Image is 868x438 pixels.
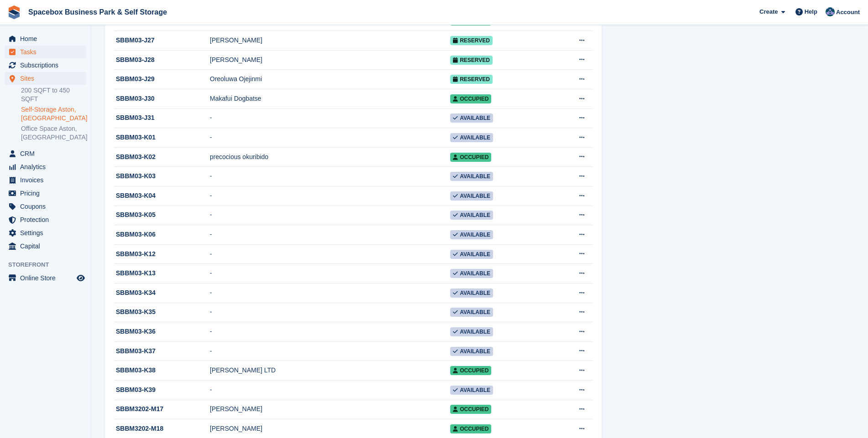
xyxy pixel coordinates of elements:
div: SBBM03-K39 [114,385,210,395]
span: Available [450,133,493,142]
a: Preview store [75,273,86,283]
a: menu [5,147,86,160]
div: SBBM03-J27 [114,36,210,45]
a: menu [5,187,86,200]
span: Storefront [8,260,91,269]
div: SBBM03-K05 [114,210,210,220]
td: - [210,380,450,400]
div: SBBM3202-M17 [114,404,210,414]
div: SBBM03-K01 [114,133,210,142]
span: Sites [20,72,75,85]
div: SBBM3202-M18 [114,424,210,433]
span: Available [450,289,493,298]
div: SBBM03-K36 [114,327,210,336]
a: Spacebox Business Park & Self Storage [25,5,171,20]
div: SBBM03-K12 [114,249,210,259]
span: Home [20,32,75,45]
span: Help [805,7,817,16]
span: Available [450,172,493,181]
span: Invoices [20,174,75,186]
span: Reserved [450,36,493,45]
div: [PERSON_NAME] [210,424,450,433]
span: Pricing [20,187,75,200]
span: Available [450,386,493,395]
td: - [210,244,450,264]
div: SBBM03-K06 [114,230,210,239]
span: Available [450,269,493,278]
td: - [210,341,450,361]
span: Account [836,8,860,17]
a: menu [5,200,86,213]
td: - [210,322,450,342]
div: SBBM03-J31 [114,113,210,123]
div: SBBM03-K37 [114,346,210,356]
td: - [210,283,450,303]
div: [PERSON_NAME] [210,55,450,65]
span: Reserved [450,56,493,65]
a: Office Space Aston, [GEOGRAPHIC_DATA] [21,124,86,142]
a: menu [5,240,86,252]
span: Occupied [450,405,491,414]
a: menu [5,46,86,58]
span: Reserved [450,75,493,84]
td: - [210,108,450,128]
div: [PERSON_NAME] LTD [210,366,450,375]
span: Occupied [450,153,491,162]
div: Makafui Dogbatse [210,94,450,103]
a: menu [5,227,86,239]
span: Available [450,347,493,356]
span: Occupied [450,424,491,433]
a: menu [5,32,86,45]
div: SBBM03-J29 [114,74,210,84]
td: - [210,225,450,245]
a: menu [5,160,86,173]
span: Occupied [450,94,491,103]
span: Protection [20,213,75,226]
div: SBBM03-K03 [114,171,210,181]
div: Oreoluwa Ojejinmi [210,74,450,84]
span: Settings [20,227,75,239]
span: Available [450,327,493,336]
div: SBBM03-K38 [114,366,210,375]
span: Available [450,230,493,239]
div: SBBM03-K04 [114,191,210,201]
span: Create [759,7,778,16]
div: SBBM03-K34 [114,288,210,298]
span: Available [450,191,493,201]
span: Tasks [20,46,75,58]
span: Occupied [450,366,491,375]
span: Analytics [20,160,75,173]
img: stora-icon-8386f47178a22dfd0bd8f6a31ec36ba5ce8667c1dd55bd0f319d3a0aa187defe.svg [7,5,21,19]
div: precocious okuribido [210,152,450,162]
div: SBBM03-K35 [114,307,210,317]
a: menu [5,174,86,186]
img: Daud [826,7,835,16]
span: CRM [20,147,75,160]
a: menu [5,272,86,284]
td: - [210,128,450,148]
a: 200 SQFT to 450 SQFT [21,86,86,103]
td: - [210,206,450,225]
div: [PERSON_NAME] [210,404,450,414]
a: menu [5,59,86,72]
td: - [210,186,450,206]
td: - [210,264,450,283]
div: SBBM03-K02 [114,152,210,162]
a: menu [5,72,86,85]
span: Available [450,250,493,259]
span: Available [450,308,493,317]
td: - [210,167,450,186]
span: Subscriptions [20,59,75,72]
span: Available [450,211,493,220]
span: Capital [20,240,75,252]
span: Online Store [20,272,75,284]
div: [PERSON_NAME] [210,36,450,45]
a: Self-Storage Aston, [GEOGRAPHIC_DATA] [21,105,86,123]
div: SBBM03-J28 [114,55,210,65]
div: SBBM03-J30 [114,94,210,103]
td: - [210,303,450,322]
span: Coupons [20,200,75,213]
div: SBBM03-K13 [114,268,210,278]
span: Available [450,113,493,123]
a: menu [5,213,86,226]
